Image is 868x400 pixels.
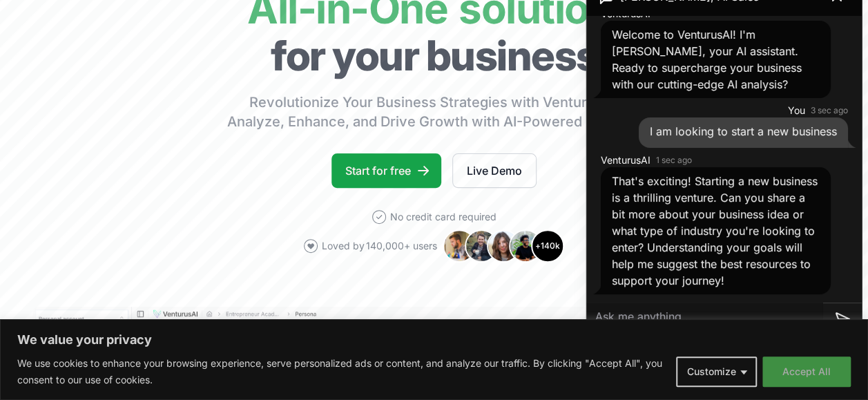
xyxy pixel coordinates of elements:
time: 1 sec ago [656,155,692,166]
span: I am looking to start a new business [650,124,837,138]
span: That's exciting! Starting a new business is a thrilling venture. Can you share a bit more about y... [612,174,818,287]
p: We use cookies to enhance your browsing experience, serve personalized ads or content, and analyz... [17,355,666,388]
span: Welcome to VenturusAI! I'm [PERSON_NAME], your AI assistant. Ready to supercharge your business w... [612,28,802,91]
p: We value your privacy [17,332,851,348]
button: Accept All [762,356,851,387]
img: Avatar 1 [443,229,476,263]
a: Start for free [331,153,441,188]
span: VenturusAI [601,153,650,167]
img: Avatar 4 [509,229,542,263]
img: Avatar 2 [465,229,498,263]
time: 3 sec ago [811,105,848,116]
button: Customize [676,356,757,387]
img: Avatar 3 [487,229,520,263]
a: Live Demo [452,153,537,188]
span: You [788,104,805,117]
